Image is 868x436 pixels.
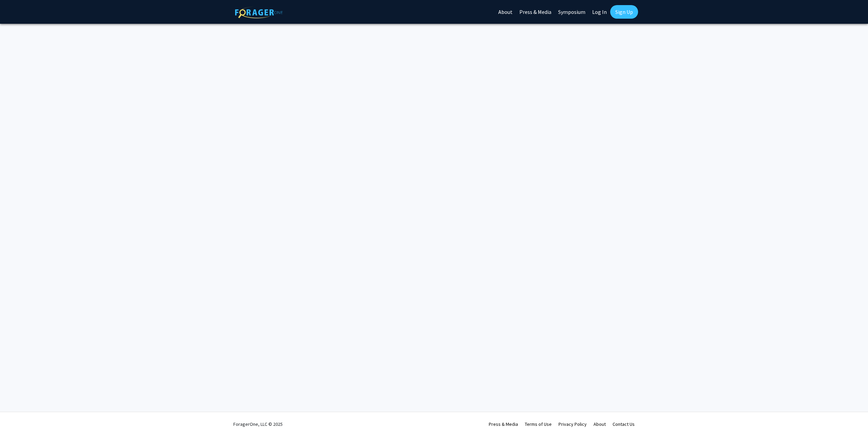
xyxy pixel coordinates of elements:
[558,421,587,427] a: Privacy Policy
[235,6,283,18] img: ForagerOne Logo
[613,421,635,427] a: Contact Us
[233,412,283,436] div: ForagerOne, LLC © 2025
[525,421,552,427] a: Terms of Use
[610,5,638,19] a: Sign Up
[594,421,606,427] a: About
[489,421,518,427] a: Press & Media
